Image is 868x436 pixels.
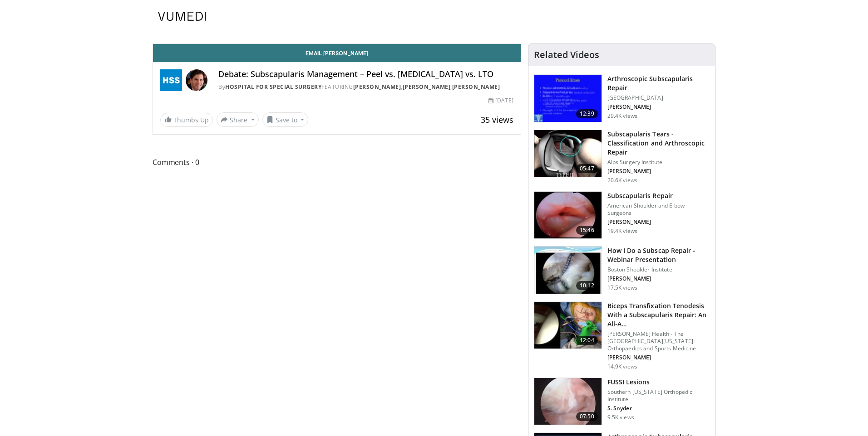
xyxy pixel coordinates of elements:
[160,69,182,91] img: Hospital for Special Surgery
[488,97,513,105] div: [DATE]
[576,109,598,118] span: 12:39
[153,156,521,168] span: Comments 0
[576,164,598,173] span: 05:47
[534,378,602,425] img: snyder_fussio_3.png.150x105_q85_crop-smart_upscale.jpg
[607,363,637,370] p: 14.9K views
[607,74,710,92] h3: Arthroscopic Subscapularis Repair
[218,83,513,91] div: By FEATURING , ,
[534,130,710,184] a: 05:47 Subscapularis Tears - Classification and Arthroscopic Repair Alps Surgery Institute [PERSON...
[353,83,401,91] a: [PERSON_NAME]
[403,83,451,91] a: [PERSON_NAME]
[217,112,259,127] button: Share
[534,49,599,60] h4: Related Videos
[534,75,602,122] img: 38496_0000_3.png.150x105_q85_crop-smart_upscale.jpg
[534,378,710,426] a: 07:50 FUSSI Lesions Southern [US_STATE] Orthopedic Institute S. Snyder 9.5K views
[576,336,598,345] span: 12:04
[607,275,710,282] p: Laurence Higgins
[534,191,710,239] a: 15:46 Subscapularis Repair American Shoulder and Elbow Surgeons [PERSON_NAME] 19.4K views
[534,74,710,122] a: 12:39 Arthroscopic Subscapularis Repair [GEOGRAPHIC_DATA] [PERSON_NAME] 29.4K views
[534,302,602,349] img: 46648d68-e03f-4bae-a53a-d0b161c86e44.150x105_q85_crop-smart_upscale.jpg
[607,202,710,217] p: American Shoulder and Elbow Surgeons
[607,103,710,111] p: Evan Flatow
[225,83,321,91] a: Hospital for Special Surgery
[607,378,710,387] h3: FUSSI Lesions
[160,113,213,127] a: Thumbs Up
[607,284,637,291] p: 17.5K views
[534,192,602,239] img: laf_3.png.150x105_q85_crop-smart_upscale.jpg
[534,247,602,294] img: Higgins_subscap_webinar_3.png.150x105_q85_crop-smart_upscale.jpg
[607,94,710,102] p: [GEOGRAPHIC_DATA]
[607,177,637,184] p: 20.6K views
[576,412,598,421] span: 07:50
[481,114,513,125] span: 35 views
[607,266,710,273] p: Boston Shoulder Institute
[452,83,500,91] a: [PERSON_NAME]
[607,354,710,361] p: Nathan Skelley
[534,130,602,177] img: 545555_3.png.150x105_q85_crop-smart_upscale.jpg
[607,414,634,421] p: 9.5K views
[607,218,710,226] p: Laurent Lafosse
[607,191,710,200] h3: Subscapularis Repair
[534,301,710,370] a: 12:04 Biceps Transfixation Tenodesis With a Subscapularis Repair: An All-A… [PERSON_NAME] Health ...
[607,130,710,157] h3: Subscapularis Tears - Classification and Arthroscopic Repair
[218,69,513,79] h4: Debate: Subscapularis Management – Peel vs. [MEDICAL_DATA] vs. LTO
[607,301,710,329] h3: Biceps Transfixation Tenodesis With a Subscapularis Repair: An All-Arthroscopic Technique for Eff...
[607,405,710,412] p: Stephen Snyder
[158,12,206,21] img: VuMedi Logo
[607,112,637,120] p: 29.4K views
[607,246,710,264] h3: How I Do a Subscap Repair - Webinar Presentation
[607,330,710,352] p: [PERSON_NAME] Health - The [GEOGRAPHIC_DATA][US_STATE]: Orthopaedics and Sports Medicine
[262,112,309,127] button: Save to
[153,44,521,62] a: Email [PERSON_NAME]
[607,159,710,166] p: Alps Surgery Institute
[534,246,710,294] a: 10:12 How I Do a Subscap Repair - Webinar Presentation Boston Shoulder Institute [PERSON_NAME] 17...
[186,69,207,91] img: Avatar
[576,281,598,290] span: 10:12
[607,388,710,403] p: Southern [US_STATE] Orthopedic Institute
[607,168,710,175] p: Laurent Lafosse
[607,228,637,235] p: 19.4K views
[576,226,598,235] span: 15:46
